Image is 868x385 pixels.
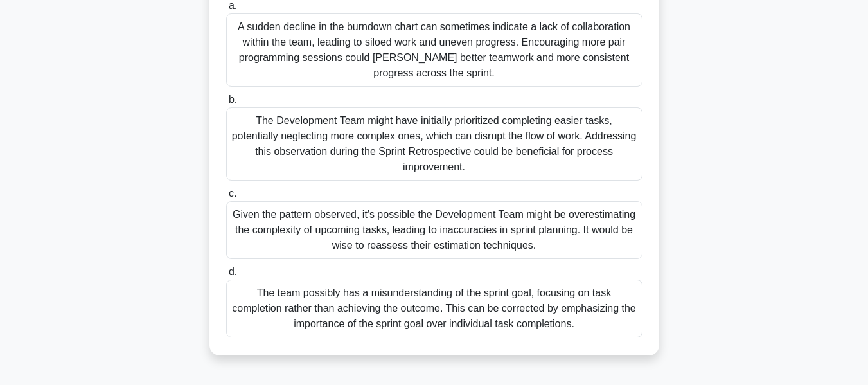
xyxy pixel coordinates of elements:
span: d. [229,266,237,277]
span: b. [229,94,237,105]
div: Given the pattern observed, it's possible the Development Team might be overestimating the comple... [226,201,642,259]
div: The Development Team might have initially prioritized completing easier tasks, potentially neglec... [226,107,642,181]
span: c. [229,188,236,199]
div: A sudden decline in the burndown chart can sometimes indicate a lack of collaboration within the ... [226,13,642,87]
div: The team possibly has a misunderstanding of the sprint goal, focusing on task completion rather t... [226,280,642,337]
